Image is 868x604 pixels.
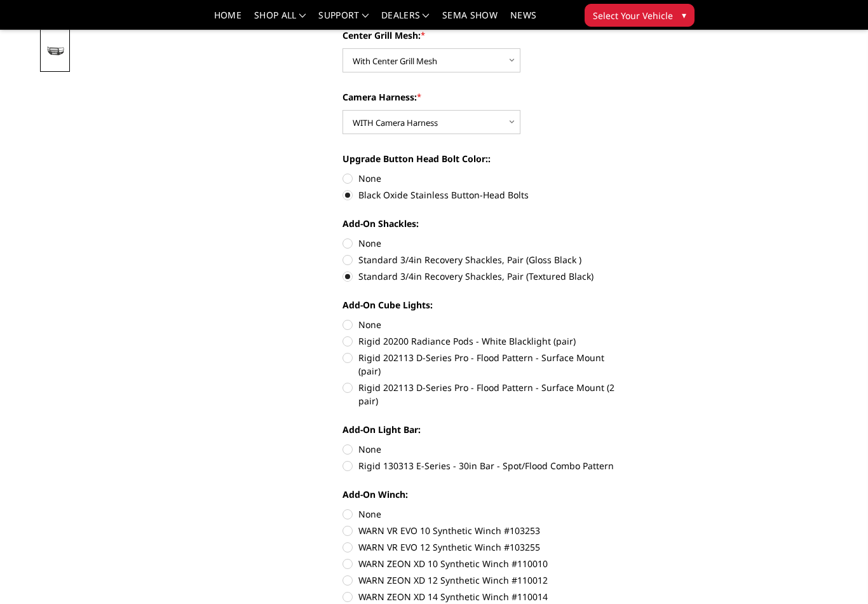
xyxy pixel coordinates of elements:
label: Rigid 202113 D-Series Pro - Flood Pattern - Surface Mount (pair) [342,351,627,378]
label: Black Oxide Stainless Button-Head Bolts [342,188,627,202]
a: shop all [254,11,306,29]
label: Add-On Winch: [342,488,627,501]
label: Upgrade Button Head Bolt Color:: [342,152,627,165]
span: Select Your Vehicle [593,9,673,22]
img: 2023-2025 Ford F450-550-A2 Series-Extreme Front Bumper (winch mount) [44,46,66,56]
label: Rigid 202113 D-Series Pro - Flood Pattern - Surface Mount (2 pair) [342,381,627,408]
label: WARN VR EVO 12 Synthetic Winch #103255 [342,540,627,554]
button: Select Your Vehicle [585,4,695,27]
label: WARN ZEON XD 14 Synthetic Winch #110014 [342,590,627,603]
label: None [342,507,627,521]
label: WARN ZEON XD 10 Synthetic Winch #110010 [342,557,627,570]
a: Support [318,11,369,29]
label: None [342,172,627,185]
label: Standard 3/4in Recovery Shackles, Pair (Textured Black) [342,270,627,283]
label: Add-On Light Bar: [342,423,627,436]
label: Rigid 130313 E-Series - 30in Bar - Spot/Flood Combo Pattern [342,459,627,472]
label: WARN VR EVO 10 Synthetic Winch #103253 [342,524,627,537]
span: ▾ [682,8,686,22]
label: Add-On Shackles: [342,217,627,230]
a: SEMA Show [442,11,498,29]
iframe: Chat Widget [804,543,868,604]
a: Home [214,11,241,29]
label: WARN ZEON XD 12 Synthetic Winch #110012 [342,573,627,587]
label: Center Grill Mesh: [342,29,627,42]
a: News [510,11,536,29]
label: Standard 3/4in Recovery Shackles, Pair (Gloss Black ) [342,253,627,266]
label: None [342,443,627,456]
a: Dealers [381,11,430,29]
label: None [342,237,627,250]
label: Camera Harness: [342,90,627,104]
label: None [342,318,627,331]
label: Add-On Cube Lights: [342,298,627,312]
label: Rigid 20200 Radiance Pods - White Blacklight (pair) [342,334,627,348]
